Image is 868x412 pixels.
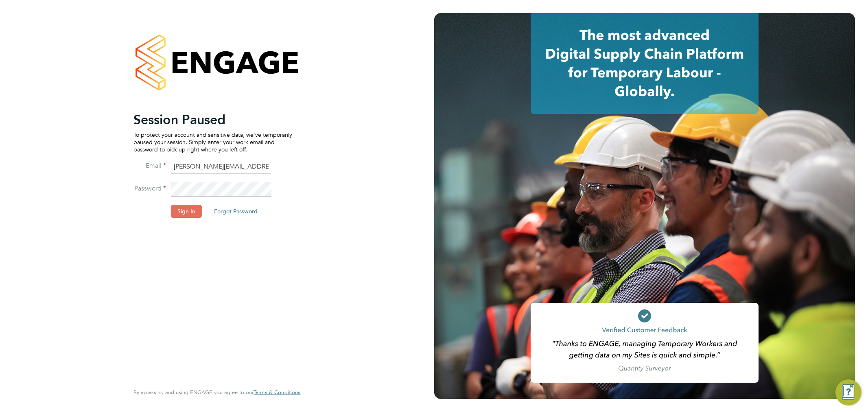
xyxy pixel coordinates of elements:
[133,184,166,193] label: Password
[171,160,271,174] input: Enter your work email...
[133,131,292,153] p: To protect your account and sensitive data, we've temporarily paused your session. Simply enter y...
[835,379,861,405] button: Engage Resource Center
[208,205,264,218] button: Forgot Password
[254,389,300,396] span: Terms & Conditions
[171,205,202,218] button: Sign In
[133,112,292,128] h2: Session Paused
[133,162,166,170] label: Email
[254,389,300,396] a: Terms & Conditions
[133,389,300,396] span: By accessing and using ENGAGE you agree to our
